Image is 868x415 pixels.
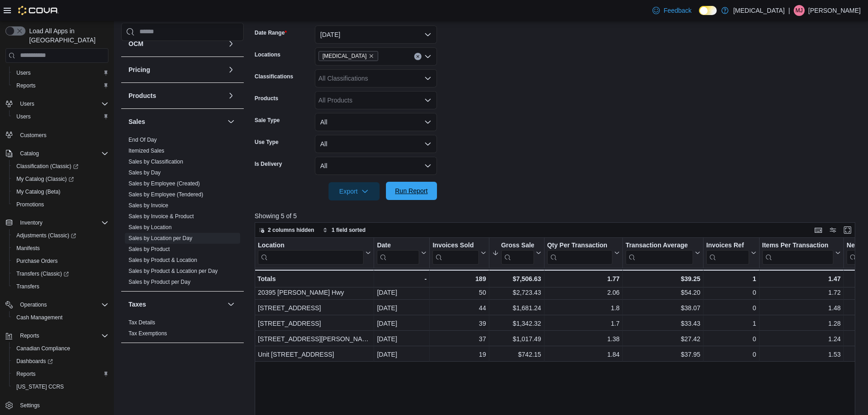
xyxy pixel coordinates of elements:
a: Dashboards [13,356,56,367]
span: Washington CCRS [13,381,108,392]
a: Canadian Compliance [13,343,74,354]
span: Purchase Orders [16,257,58,265]
label: Locations [255,51,281,58]
span: Users [16,69,31,77]
a: My Catalog (Classic) [9,173,112,185]
a: Sales by Invoice & Product [128,213,194,220]
div: 39 [432,318,486,329]
div: Invoices Sold [432,241,478,264]
span: Customers [20,132,46,139]
a: Tax Details [128,319,155,326]
div: 1.7 [547,318,619,329]
a: Purchase Orders [13,256,62,266]
span: Sales by Location [128,224,172,231]
span: Run Report [395,186,428,195]
div: $2,723.43 [492,287,541,298]
span: Sales by Product & Location [128,256,197,264]
span: Dashboards [16,358,53,365]
button: Inventory [16,217,46,228]
span: Sales by Invoice [128,202,168,209]
button: Run Report [386,182,437,200]
p: Showing 5 of 5 [255,211,862,220]
div: [STREET_ADDRESS] [258,318,371,329]
div: $742.15 [492,349,541,360]
div: Items Per Transaction [762,241,833,264]
span: Operations [20,301,47,308]
a: Transfers [13,281,43,292]
button: Users [9,67,112,79]
label: Sale Type [255,117,280,124]
a: Sales by Product & Location [128,257,197,263]
button: Reports [9,79,112,92]
span: Sales by Employee (Created) [128,180,200,187]
span: Sales by Invoice & Product [128,213,194,220]
a: Sales by Location per Day [128,235,192,241]
a: Settings [16,400,43,411]
h3: Taxes [128,300,146,309]
a: End Of Day [128,137,157,143]
span: Transfers (Classic) [16,270,69,277]
button: Open list of options [424,53,431,60]
button: Settings [2,399,112,412]
span: Users [13,67,108,78]
p: [PERSON_NAME] [808,5,861,16]
div: - [377,273,426,284]
div: $33.43 [626,318,700,329]
div: Mallory Jonn [794,5,805,16]
div: 2.06 [547,287,619,298]
h3: OCM [128,39,144,48]
div: $1,017.49 [492,333,541,344]
div: 0 [706,349,756,360]
div: Invoices Sold [432,241,478,250]
a: Adjustments (Classic) [13,230,80,241]
button: Catalog [16,148,42,159]
span: 2 columns hidden [268,226,314,234]
a: [US_STATE] CCRS [13,381,67,392]
p: | [788,5,790,16]
a: Manifests [13,243,43,254]
div: $39.25 [626,273,700,284]
span: Reports [20,332,39,339]
div: Unit [STREET_ADDRESS] [258,349,371,360]
button: Qty Per Transaction [547,241,619,264]
div: Invoices Ref [706,241,749,250]
button: Gross Sales [492,241,541,264]
span: My Catalog (Classic) [16,175,74,183]
span: Export [334,182,374,200]
div: Sales [121,134,244,291]
a: Feedback [649,1,695,20]
button: Invoices Ref [706,241,756,264]
span: Feedback [663,6,691,15]
span: Tax Details [128,319,155,326]
span: Reports [13,80,108,91]
div: 37 [432,333,486,344]
h3: Sales [128,117,145,126]
div: 1 [706,318,756,329]
button: Transfers [9,280,112,293]
a: Adjustments (Classic) [9,229,112,242]
div: Location [258,241,364,250]
div: 50 [432,287,486,298]
a: Sales by Employee (Created) [128,180,200,187]
div: 20395 [PERSON_NAME] Hwy [258,287,371,298]
div: 1.84 [547,349,619,360]
span: My Catalog (Classic) [13,174,108,184]
div: $54.20 [626,287,700,298]
span: Canadian Compliance [13,343,108,354]
div: $1,681.24 [492,302,541,313]
span: Catalog [20,150,39,157]
div: 1.77 [547,273,619,284]
div: Qty Per Transaction [547,241,612,250]
button: Date [377,241,426,264]
div: 1.48 [762,302,841,313]
span: Canadian Compliance [16,345,70,352]
span: Sales by Classification [128,158,183,165]
div: Invoices Ref [706,241,749,264]
a: Sales by Day [128,169,161,176]
input: Dark Mode [699,6,717,15]
button: Sales [226,116,236,127]
div: Qty Per Transaction [547,241,612,264]
div: Transaction Average [626,241,693,264]
span: Catalog [16,148,108,159]
div: 1.47 [762,273,841,284]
